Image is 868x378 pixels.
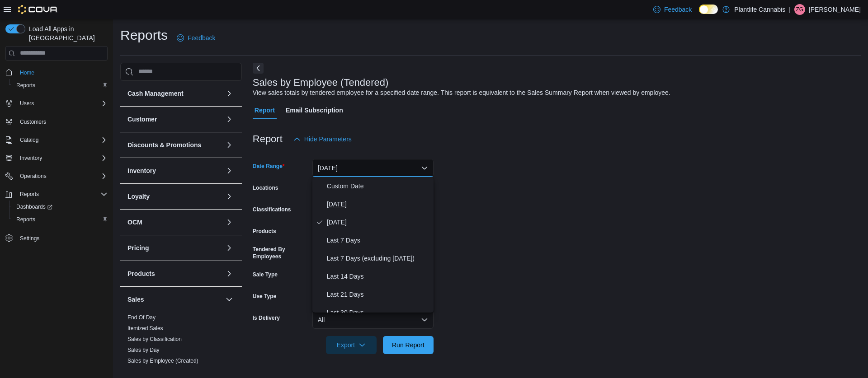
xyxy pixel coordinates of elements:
[16,216,35,223] span: Reports
[127,115,157,124] h3: Customer
[127,295,144,304] h3: Sales
[127,347,160,353] a: Sales by Day
[699,5,718,14] input: Dark Mode
[16,153,108,163] span: Inventory
[253,88,670,98] div: View sales totals by tendered employee for a specified date range. This report is equivalent to t...
[9,201,111,213] a: Dashboards
[16,67,108,78] span: Home
[127,140,201,149] h3: Discounts & Promotions
[327,235,430,246] span: Last 7 Days
[20,173,47,180] span: Operations
[224,88,235,99] button: Cash Management
[173,29,219,47] a: Feedback
[255,101,275,119] span: Report
[20,154,42,162] span: Inventory
[224,268,235,279] button: Products
[127,218,142,227] h3: OCM
[383,336,434,354] button: Run Report
[327,199,430,210] span: [DATE]
[13,80,108,91] span: Reports
[16,82,35,89] span: Reports
[127,269,222,278] button: Products
[253,293,276,300] label: Use Type
[809,4,861,15] p: [PERSON_NAME]
[127,166,222,175] button: Inventory
[127,295,222,304] button: Sales
[127,336,182,343] span: Sales by Classification
[13,214,108,225] span: Reports
[20,69,34,76] span: Home
[304,135,352,144] span: Hide Parameters
[16,98,108,109] span: Users
[2,115,111,128] button: Customers
[120,26,168,44] h1: Reports
[327,253,430,264] span: Last 7 Days (excluding [DATE])
[224,191,235,202] button: Loyalty
[327,271,430,282] span: Last 14 Days
[312,177,434,313] div: Select listbox
[650,0,695,19] a: Feedback
[127,325,163,332] span: Itemized Sales
[127,336,182,342] a: Sales by Classification
[253,228,276,235] label: Products
[290,130,355,148] button: Hide Parameters
[16,233,43,244] a: Settings
[127,89,222,98] button: Cash Management
[2,170,111,182] button: Operations
[16,171,50,182] button: Operations
[127,314,156,321] a: End Of Day
[16,203,52,210] span: Dashboards
[127,314,156,321] span: End Of Day
[794,4,805,15] div: Zach Guenard
[16,232,108,243] span: Settings
[664,5,692,14] span: Feedback
[20,235,39,242] span: Settings
[188,33,215,42] span: Feedback
[127,192,150,201] h3: Loyalty
[127,243,222,252] button: Pricing
[127,325,163,331] a: Itemized Sales
[312,311,434,329] button: All
[16,171,108,182] span: Operations
[331,336,371,354] span: Export
[286,101,343,119] span: Email Subscription
[253,63,264,74] button: Next
[127,218,222,227] button: OCM
[253,77,389,88] h3: Sales by Employee (Tendered)
[127,140,222,149] button: Discounts & Promotions
[16,67,38,78] a: Home
[312,159,434,177] button: [DATE]
[16,117,50,127] a: Customers
[253,246,309,260] label: Tendered By Employees
[16,135,42,145] button: Catalog
[20,118,46,126] span: Customers
[2,188,111,201] button: Reports
[2,66,111,79] button: Home
[20,136,38,144] span: Catalog
[9,79,111,92] button: Reports
[327,181,430,191] span: Custom Date
[127,89,184,98] h3: Cash Management
[2,134,111,146] button: Catalog
[5,62,108,268] nav: Complex example
[16,189,108,200] span: Reports
[734,4,785,15] p: Plantlife Cannabis
[13,80,39,91] a: Reports
[327,217,430,228] span: [DATE]
[18,5,58,14] img: Cova
[16,189,42,200] button: Reports
[2,152,111,164] button: Inventory
[789,4,791,15] p: |
[224,243,235,253] button: Pricing
[2,231,111,244] button: Settings
[16,135,108,145] span: Catalog
[224,140,235,150] button: Discounts & Promotions
[224,217,235,228] button: OCM
[13,214,39,225] a: Reports
[224,165,235,176] button: Inventory
[9,213,111,226] button: Reports
[327,289,430,300] span: Last 21 Days
[127,269,155,278] h3: Products
[253,134,283,145] h3: Report
[2,97,111,110] button: Users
